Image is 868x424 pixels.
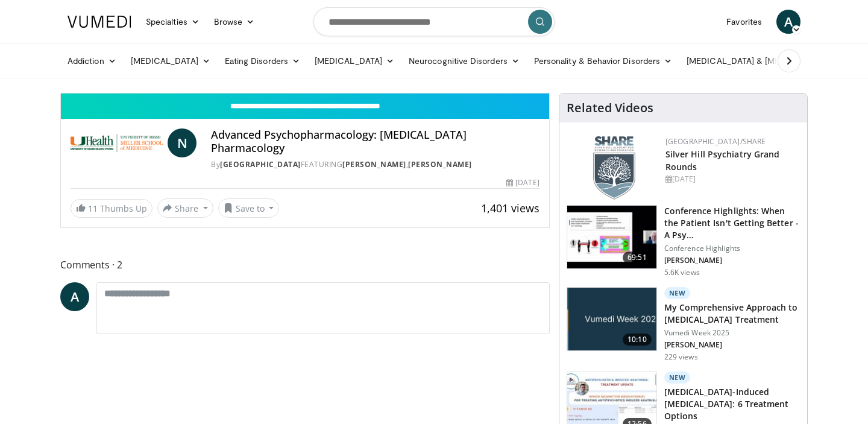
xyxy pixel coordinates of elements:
a: 11 Thumbs Up [71,199,153,218]
a: Neurocognitive Disorders [401,49,527,73]
span: 1,401 views [481,201,539,215]
img: 4362ec9e-0993-4580-bfd4-8e18d57e1d49.150x105_q85_crop-smart_upscale.jpg [567,206,656,268]
a: Favorites [719,10,769,34]
img: VuMedi Logo [68,16,131,28]
p: [PERSON_NAME] [664,256,800,265]
p: Conference Highlights [664,244,800,253]
button: Save to [218,198,280,218]
a: [PERSON_NAME] [342,159,406,169]
p: 5.6K views [664,268,700,277]
a: Addiction [60,49,124,73]
h3: Conference Highlights: When the Patient Isn't Getting Better - A Psy… [664,205,800,241]
a: Silver Hill Psychiatry Grand Rounds [665,148,780,172]
h4: Related Videos [567,101,653,115]
a: [GEOGRAPHIC_DATA] [220,159,301,169]
p: [PERSON_NAME] [664,340,800,350]
h4: Advanced Psychopharmacology: [MEDICAL_DATA] Pharmacology [211,128,539,154]
a: 10:10 New My Comprehensive Approach to [MEDICAL_DATA] Treatment Vumedi Week 2025 [PERSON_NAME] 22... [567,287,800,362]
img: ae1082c4-cc90-4cd6-aa10-009092bfa42a.jpg.150x105_q85_crop-smart_upscale.jpg [567,288,656,350]
input: Search topics, interventions [313,7,555,36]
div: By FEATURING , [211,159,539,170]
a: [MEDICAL_DATA] & [MEDICAL_DATA] [679,49,852,73]
img: University of Miami [71,128,163,157]
h3: [MEDICAL_DATA]-Induced [MEDICAL_DATA]: 6 Treatment Options [664,386,800,422]
a: 69:51 Conference Highlights: When the Patient Isn't Getting Better - A Psy… Conference Highlights... [567,205,800,277]
a: A [776,10,800,34]
a: [MEDICAL_DATA] [307,49,401,73]
span: Comments 2 [60,257,550,273]
span: 69:51 [623,252,652,264]
span: 11 [88,203,98,214]
a: N [168,128,197,157]
a: Specialties [139,10,207,34]
div: [DATE] [506,177,539,188]
p: New [664,287,691,299]
div: [DATE] [665,174,797,185]
a: [MEDICAL_DATA] [124,49,218,73]
a: Eating Disorders [218,49,307,73]
p: Vumedi Week 2025 [664,328,800,338]
a: Browse [207,10,262,34]
h3: My Comprehensive Approach to [MEDICAL_DATA] Treatment [664,302,800,326]
a: Personality & Behavior Disorders [527,49,679,73]
p: New [664,372,691,384]
p: 229 views [664,352,698,362]
a: [GEOGRAPHIC_DATA]/SHARE [665,136,766,147]
a: [PERSON_NAME] [408,159,472,169]
img: f8aaeb6d-318f-4fcf-bd1d-54ce21f29e87.png.150x105_q85_autocrop_double_scale_upscale_version-0.2.png [593,136,635,200]
span: 10:10 [623,334,652,346]
button: Share [157,198,213,218]
a: A [60,282,89,311]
